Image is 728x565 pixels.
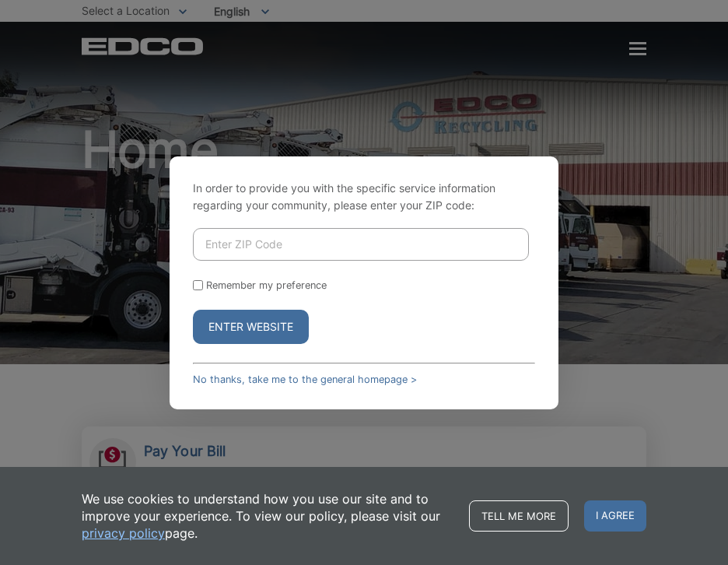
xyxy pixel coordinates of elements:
[193,310,309,344] button: Enter Website
[82,525,165,542] a: privacy policy
[193,180,535,214] p: In order to provide you with the specific service information regarding your community, please en...
[193,228,529,261] input: Enter ZIP Code
[82,490,453,542] p: We use cookies to understand how you use our site and to improve your experience. To view our pol...
[206,279,327,291] label: Remember my preference
[584,500,646,532] span: I agree
[469,500,569,532] a: Tell me more
[193,374,417,385] a: No thanks, take me to the general homepage >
